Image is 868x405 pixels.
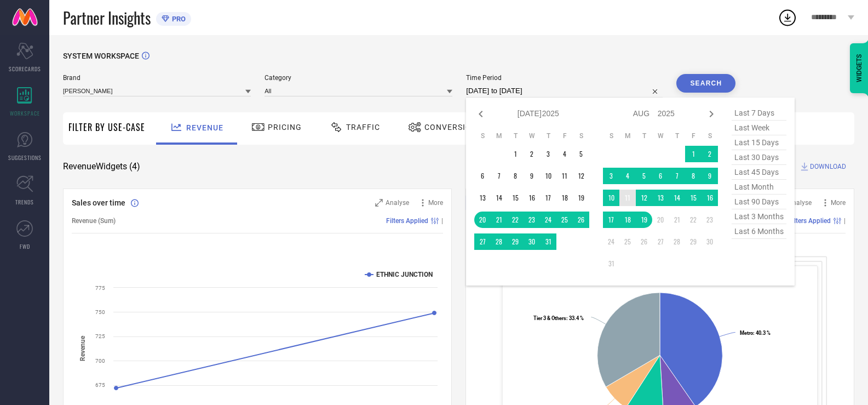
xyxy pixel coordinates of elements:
[386,199,409,207] span: Analyse
[375,199,383,207] svg: Zoom
[685,146,702,162] td: Fri Aug 01 2025
[702,190,718,206] td: Sat Aug 16 2025
[491,168,507,184] td: Mon Jul 07 2025
[524,212,540,228] td: Wed Jul 23 2025
[788,199,812,207] span: Analyse
[702,168,718,184] td: Sat Aug 09 2025
[8,153,42,162] span: SUGGESTIONS
[810,161,846,172] span: DOWNLOAD
[603,190,619,206] td: Sun Aug 10 2025
[533,315,584,321] text: : 33.4 %
[524,146,540,162] td: Wed Jul 02 2025
[63,74,251,82] span: Brand
[524,132,540,140] th: Wednesday
[573,146,589,162] td: Sat Jul 05 2025
[740,330,771,336] text: : 40.3 %
[732,165,786,180] span: last 45 days
[491,132,507,140] th: Monday
[556,190,573,206] td: Fri Jul 18 2025
[524,233,540,250] td: Wed Jul 30 2025
[9,65,41,73] span: SCORECARDS
[573,212,589,228] td: Sat Jul 26 2025
[573,168,589,184] td: Sat Jul 12 2025
[63,52,139,60] span: SYSTEM WORKSPACE
[540,212,556,228] td: Thu Jul 24 2025
[428,199,443,207] span: More
[603,212,619,228] td: Sun Aug 17 2025
[702,146,718,162] td: Sat Aug 02 2025
[474,168,491,184] td: Sun Jul 06 2025
[603,255,619,272] td: Sun Aug 31 2025
[424,123,478,132] span: Conversion
[95,358,105,364] text: 700
[702,212,718,228] td: Sat Aug 23 2025
[685,168,702,184] td: Fri Aug 08 2025
[732,224,786,239] span: last 6 months
[636,132,652,140] th: Tuesday
[669,233,685,250] td: Thu Aug 28 2025
[533,315,566,321] tspan: Tier 3 & Others
[72,198,125,207] span: Sales over time
[95,309,105,315] text: 750
[619,190,636,206] td: Mon Aug 11 2025
[652,190,669,206] td: Wed Aug 13 2025
[491,233,507,250] td: Mon Jul 28 2025
[474,190,491,206] td: Sun Jul 13 2025
[652,233,669,250] td: Wed Aug 27 2025
[63,161,140,172] span: Revenue Widgets ( 4 )
[540,233,556,250] td: Thu Jul 31 2025
[732,209,786,224] span: last 3 months
[268,123,302,132] span: Pricing
[507,190,524,206] td: Tue Jul 15 2025
[507,168,524,184] td: Tue Jul 08 2025
[556,146,573,162] td: Fri Jul 04 2025
[524,190,540,206] td: Wed Jul 16 2025
[15,198,34,206] span: TRENDS
[636,168,652,184] td: Tue Aug 05 2025
[831,199,846,207] span: More
[169,15,186,23] span: PRO
[705,107,718,121] div: Next month
[386,217,428,225] span: Filters Applied
[68,121,145,134] span: Filter By Use-Case
[474,233,491,250] td: Sun Jul 27 2025
[636,233,652,250] td: Tue Aug 26 2025
[636,190,652,206] td: Tue Aug 12 2025
[789,217,831,225] span: Filters Applied
[556,212,573,228] td: Fri Jul 25 2025
[844,217,846,225] span: |
[63,7,151,29] span: Partner Insights
[732,180,786,195] span: last month
[524,168,540,184] td: Wed Jul 09 2025
[652,168,669,184] td: Wed Aug 06 2025
[652,132,669,140] th: Wednesday
[441,217,443,225] span: |
[636,212,652,228] td: Tue Aug 19 2025
[573,132,589,140] th: Saturday
[732,150,786,165] span: last 30 days
[95,333,105,339] text: 725
[685,190,702,206] td: Fri Aug 15 2025
[95,285,105,291] text: 775
[507,132,524,140] th: Tuesday
[79,335,87,361] tspan: Revenue
[466,84,663,98] input: Select time period
[669,168,685,184] td: Thu Aug 07 2025
[573,190,589,206] td: Sat Jul 19 2025
[540,190,556,206] td: Thu Jul 17 2025
[474,212,491,228] td: Sun Jul 20 2025
[507,212,524,228] td: Tue Jul 22 2025
[474,107,487,121] div: Previous month
[778,8,797,27] div: Open download list
[540,168,556,184] td: Thu Jul 10 2025
[507,233,524,250] td: Tue Jul 29 2025
[491,190,507,206] td: Mon Jul 14 2025
[669,212,685,228] td: Thu Aug 21 2025
[702,132,718,140] th: Saturday
[619,132,636,140] th: Monday
[732,121,786,135] span: last week
[652,212,669,228] td: Wed Aug 20 2025
[20,242,30,250] span: FWD
[669,190,685,206] td: Thu Aug 14 2025
[732,195,786,209] span: last 90 days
